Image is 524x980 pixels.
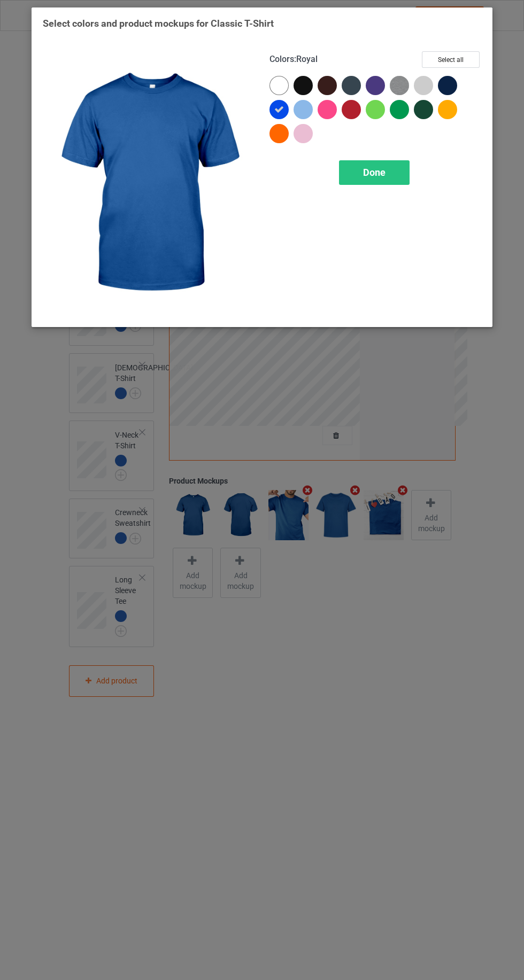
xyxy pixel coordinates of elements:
[422,51,480,68] button: Select all
[43,18,274,29] span: Select colors and product mockups for Classic T-Shirt
[363,167,386,178] span: Done
[269,54,294,64] span: Colors
[296,54,318,64] span: Royal
[269,54,318,65] h4: :
[390,76,409,95] img: heather_texture.png
[43,51,255,316] img: regular.jpg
